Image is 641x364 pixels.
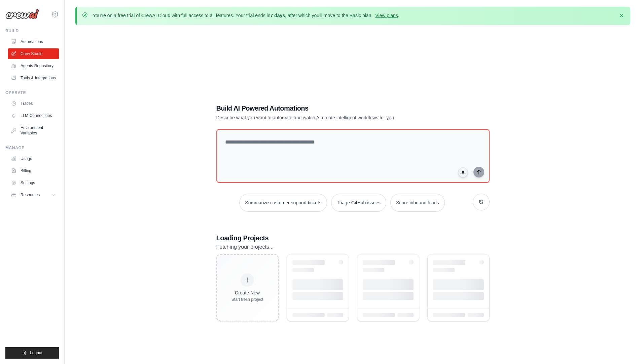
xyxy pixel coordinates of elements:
[216,243,490,251] p: Fetching your projects...
[390,194,445,212] button: Score inbound leads
[93,12,399,19] p: You're on a free trial of CrewAI Cloud with full access to all features. Your trial ends in , aft...
[8,177,59,188] a: Settings
[8,48,59,59] a: Crew Studio
[8,98,59,109] a: Traces
[30,350,42,356] span: Logout
[21,192,40,198] span: Resources
[8,153,59,164] a: Usage
[331,194,386,212] button: Triage GitHub issues
[5,9,39,19] img: Logo
[5,90,59,95] div: Operate
[270,13,285,18] strong: 7 days
[239,194,327,212] button: Summarize customer support tickets
[5,145,59,151] div: Manage
[232,297,263,302] div: Start fresh project
[8,110,59,121] a: LLM Connections
[8,36,59,47] a: Automations
[8,190,59,200] button: Resources
[5,28,59,34] div: Build
[8,60,59,71] a: Agents Repository
[232,289,263,296] div: Create New
[5,347,59,359] button: Logout
[216,233,490,243] h3: Loading Projects
[8,73,59,83] a: Tools & Integrations
[375,13,398,18] a: View plans
[216,104,442,113] h1: Build AI Powered Automations
[8,122,59,138] a: Environment Variables
[8,165,59,176] a: Billing
[458,167,468,177] button: Click to speak your automation idea
[473,194,490,210] button: Get new suggestions
[216,114,442,121] p: Describe what you want to automate and watch AI create intelligent workflows for you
